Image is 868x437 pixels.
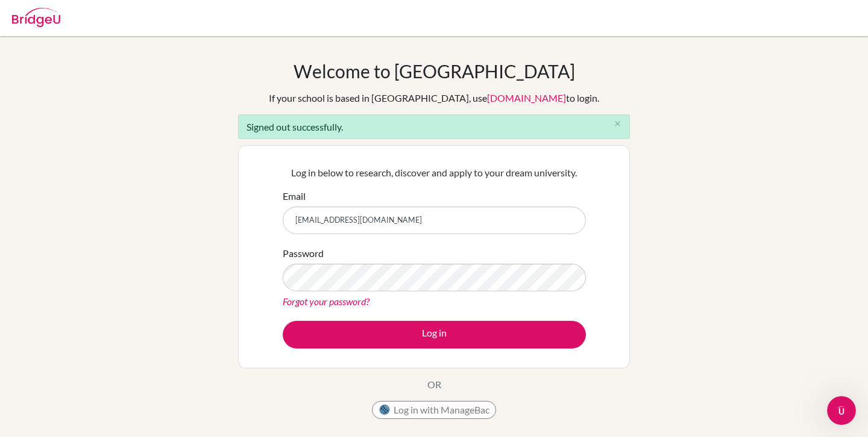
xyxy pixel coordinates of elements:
[294,60,575,82] h1: Welcome to [GEOGRAPHIC_DATA]
[283,296,370,307] a: Forgot your password?
[283,321,586,349] button: Log in
[827,396,856,425] iframe: Intercom live chat
[269,91,599,105] div: If your school is based in [GEOGRAPHIC_DATA], use to login.
[283,189,306,203] label: Email
[487,92,566,104] a: [DOMAIN_NAME]
[427,377,441,392] p: OR
[372,401,496,419] button: Log in with ManageBac
[283,166,586,180] p: Log in below to research, discover and apply to your dream university.
[613,119,622,128] i: close
[283,246,324,261] label: Password
[238,114,630,139] div: Signed out successfully.
[12,8,60,27] img: Bridge-U
[605,115,629,133] button: Close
